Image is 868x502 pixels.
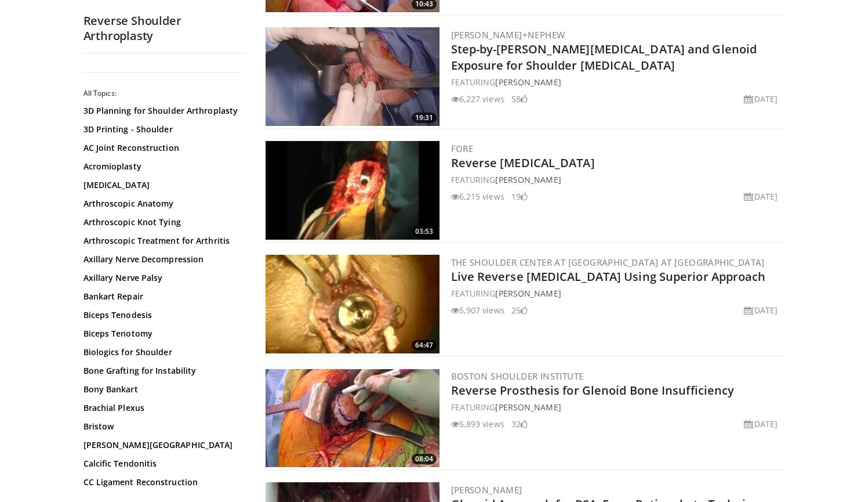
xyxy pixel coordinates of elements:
img: 38625_0000_3.png.300x170_q85_crop-smart_upscale.jpg [266,141,440,240]
div: FEATURING [451,401,783,413]
span: 19:31 [412,113,437,123]
a: Arthroscopic Anatomy [83,198,240,210]
li: 19 [511,190,528,203]
span: 03:53 [412,226,437,237]
a: [PERSON_NAME] [451,484,522,496]
a: 08:04 [266,369,440,467]
img: 43db0f99-eec6-4d26-9dc8-1850a1100a6e.300x170_q85_crop-smart_upscale.jpg [266,27,440,126]
h2: All Topics: [83,89,243,98]
a: [PERSON_NAME] [495,402,561,413]
a: Axillary Nerve Palsy [83,272,240,284]
li: [DATE] [744,304,778,316]
a: The Shoulder Center at [GEOGRAPHIC_DATA] at [GEOGRAPHIC_DATA] [451,257,765,268]
span: 64:47 [412,340,437,351]
a: 03:53 [266,141,440,240]
a: FORE [451,143,474,154]
a: Reverse [MEDICAL_DATA] [451,155,595,171]
li: 32 [511,418,528,430]
span: 08:04 [412,454,437,464]
li: 6,227 views [451,93,504,105]
li: 58 [511,93,528,105]
a: Bony Bankart [83,384,240,395]
a: Axillary Nerve Decompression [83,254,240,265]
div: FEATURING [451,287,783,299]
li: 6,215 views [451,190,504,203]
a: [PERSON_NAME] [495,288,561,299]
a: Acromioplasty [83,161,240,172]
a: 19:31 [266,27,440,126]
a: [PERSON_NAME] [495,174,561,185]
a: [PERSON_NAME] [495,77,561,88]
a: [PERSON_NAME]+Nephew [451,29,565,41]
a: Reverse Prosthesis for Glenoid Bone Insufficiency [451,382,735,398]
a: Bankart Repair [83,291,240,302]
li: 5,907 views [451,304,504,316]
img: 13891_3.png.300x170_q85_crop-smart_upscale.jpg [266,255,440,353]
h2: Reverse Shoulder Arthroplasty [83,13,246,44]
li: 5,893 views [451,418,504,430]
a: AC Joint Reconstruction [83,142,240,154]
a: CC Ligament Reconstruction [83,476,240,488]
a: Bristow [83,421,240,432]
a: [MEDICAL_DATA] [83,179,240,191]
a: 3D Planning for Shoulder Arthroplasty [83,105,240,117]
a: Live Reverse [MEDICAL_DATA] Using Superior Approach [451,269,766,284]
li: [DATE] [744,418,778,430]
li: 25 [511,304,528,316]
a: Brachial Plexus [83,402,240,414]
a: 3D Printing - Shoulder [83,124,240,135]
a: Biceps Tenodesis [83,309,240,321]
a: Boston Shoulder Institute [451,370,584,382]
a: Arthroscopic Treatment for Arthritis [83,235,240,247]
a: [PERSON_NAME][GEOGRAPHIC_DATA] [83,439,240,451]
a: Biologics for Shoulder [83,346,240,358]
a: Bone Grafting for Instability [83,365,240,377]
a: Step-by-[PERSON_NAME][MEDICAL_DATA] and Glenoid Exposure for Shoulder [MEDICAL_DATA] [451,41,757,73]
a: Biceps Tenotomy [83,328,240,340]
a: Arthroscopic Knot Tying [83,216,240,228]
img: heCDP4pTuni5z6vX4xMDoxOjB1O8AjAz.300x170_q85_crop-smart_upscale.jpg [266,369,440,467]
li: [DATE] [744,93,778,105]
div: FEATURING [451,174,783,186]
a: 64:47 [266,255,440,353]
div: FEATURING [451,76,783,88]
li: [DATE] [744,190,778,203]
a: Calcific Tendonitis [83,458,240,470]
